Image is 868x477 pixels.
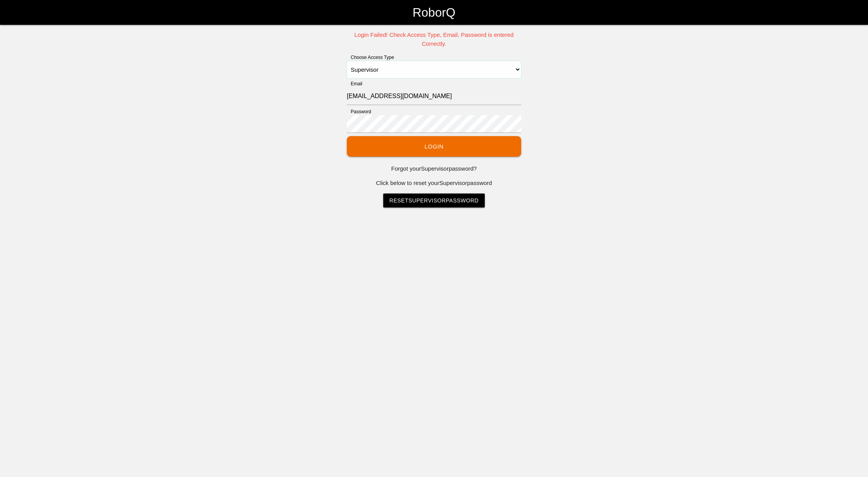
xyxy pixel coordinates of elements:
p: Login Failed! Check Access Type, Email, Password is entered Correctly. [347,31,521,48]
p: Forgot your Supervisor password? [347,164,521,173]
label: Choose Access Type [347,54,394,61]
p: Click below to reset your Supervisor password [347,179,521,188]
label: Email [347,80,362,87]
button: Login [347,136,521,157]
a: ResetSupervisorPassword [383,194,485,207]
label: Password [347,108,371,115]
